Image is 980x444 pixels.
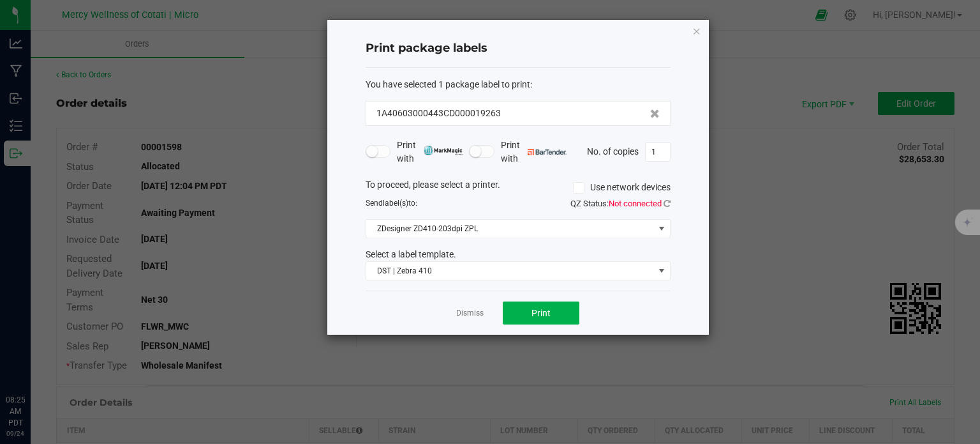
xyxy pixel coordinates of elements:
span: Not connected [609,199,662,208]
h4: Print package labels [366,40,671,57]
span: 1A40603000443CD000019263 [376,107,501,120]
span: QZ Status: [570,199,671,208]
button: Print [503,302,579,325]
span: Print [531,308,551,318]
span: ZDesigner ZD410-203dpi ZPL [366,220,654,238]
img: mark_magic_cybra.png [424,146,463,155]
a: Dismiss [456,308,484,319]
div: To proceed, please select a printer. [356,178,680,197]
span: Send to: [366,199,417,208]
span: DST | Zebra 410 [366,262,654,280]
span: You have selected 1 package label to print [366,79,530,89]
iframe: Resource center [13,342,51,380]
label: Use network devices [573,181,671,194]
span: No. of copies [587,146,639,156]
img: bartender.png [528,149,567,155]
iframe: Resource center unread badge [38,340,53,355]
span: Print with [397,139,463,165]
span: label(s) [383,199,408,208]
div: Select a label template. [356,248,680,261]
span: Print with [501,139,567,165]
div: : [366,78,671,91]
